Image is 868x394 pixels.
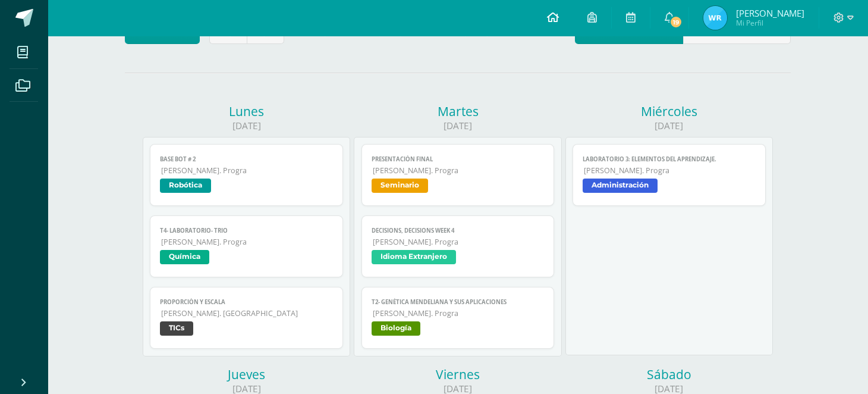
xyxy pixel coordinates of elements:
a: Proporción y escala[PERSON_NAME]. [GEOGRAPHIC_DATA]TICs [150,287,343,349]
div: Jueves [143,366,350,383]
div: Viernes [354,366,561,383]
span: [PERSON_NAME]. Progra [373,237,545,247]
a: Base bot # 2[PERSON_NAME]. PrograRobótica [150,144,343,206]
span: [PERSON_NAME]. Progra [373,308,545,318]
span: [PERSON_NAME] [736,7,804,19]
div: Sábado [565,366,773,383]
span: Decisions, Decisions week 4 [372,227,545,234]
div: Miércoles [565,103,773,120]
span: Robótica [160,179,211,193]
a: LABORATORIO 3: Elementos del aprendizaje.[PERSON_NAME]. PrograAdministración [573,144,766,206]
div: Martes [354,103,561,120]
span: Base bot # 2 [160,155,333,163]
span: LABORATORIO 3: Elementos del aprendizaje. [583,155,756,163]
span: Mi Perfil [736,18,804,28]
div: Lunes [143,103,350,120]
a: Presentación final[PERSON_NAME]. PrograSeminario [361,144,555,206]
span: Biología [372,321,420,336]
span: T4- Laboratorio- trio [160,227,333,234]
div: [DATE] [354,120,561,132]
span: 19 [669,15,683,29]
img: ce909746c883927103f96163b1a5e61c.png [703,6,727,30]
div: [DATE] [143,120,350,132]
a: T4- Laboratorio- trio[PERSON_NAME]. PrograQuímica [150,215,343,277]
span: Proporción y escala [160,298,333,306]
a: T2- Genética Mendeliana y sus aplicaciones[PERSON_NAME]. PrograBiología [361,287,555,349]
span: Idioma Extranjero [372,250,456,264]
span: [PERSON_NAME]. [GEOGRAPHIC_DATA] [161,308,333,318]
span: [PERSON_NAME]. Progra [584,165,756,176]
div: [DATE] [565,120,773,132]
span: Presentación final [372,155,545,163]
span: T2- Genética Mendeliana y sus aplicaciones [372,298,545,306]
span: TICs [160,321,193,336]
span: Administración [583,179,658,193]
span: [PERSON_NAME]. Progra [161,165,333,176]
span: [PERSON_NAME]. Progra [373,165,545,176]
span: Química [160,250,209,264]
a: Decisions, Decisions week 4[PERSON_NAME]. PrograIdioma Extranjero [361,215,555,277]
span: Seminario [372,179,428,193]
span: [PERSON_NAME]. Progra [161,237,333,247]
